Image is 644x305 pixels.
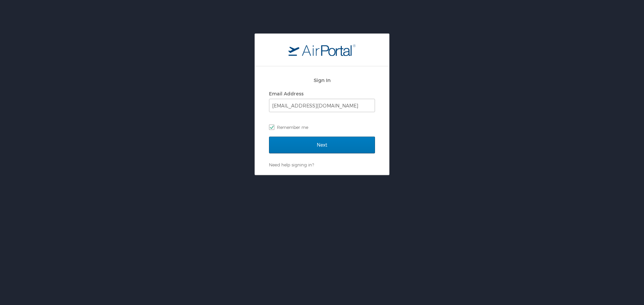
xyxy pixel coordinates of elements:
label: Email Address [269,91,304,96]
input: Next [269,137,375,153]
h2: Sign In [269,76,375,84]
a: Need help signing in? [269,162,314,167]
label: Remember me [269,122,375,132]
img: logo [288,44,356,56]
